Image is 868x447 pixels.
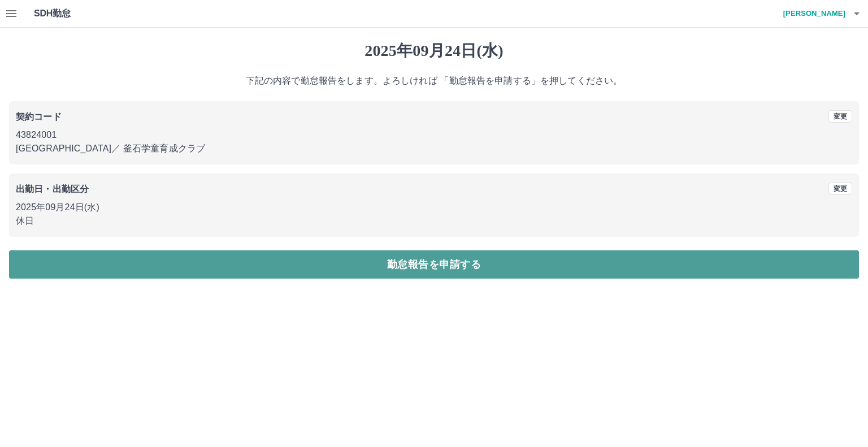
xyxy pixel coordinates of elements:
[828,183,852,195] button: 変更
[16,201,852,214] p: 2025年09月24日(水)
[9,74,859,88] p: 下記の内容で勤怠報告をします。よろしければ 「勤怠報告を申請する」を押してください。
[16,112,62,121] b: 契約コード
[828,110,852,123] button: 変更
[9,250,859,279] button: 勤怠報告を申請する
[16,184,89,194] b: 出勤日・出勤区分
[16,142,852,155] p: [GEOGRAPHIC_DATA] ／ 釜石学童育成クラブ
[16,128,852,142] p: 43824001
[16,214,852,228] p: 休日
[9,41,859,60] h1: 2025年09月24日(水)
